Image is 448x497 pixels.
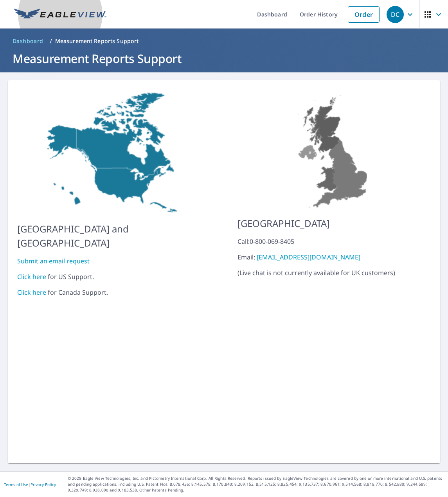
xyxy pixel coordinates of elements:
[237,237,431,246] div: Call: 0-800-069-8405
[9,35,47,47] a: Dashboard
[237,216,431,230] p: [GEOGRAPHIC_DATA]
[50,36,52,46] li: /
[17,272,46,281] a: Click here
[31,482,56,487] a: Privacy Policy
[17,257,90,265] a: Submit an email request
[17,222,220,250] p: [GEOGRAPHIC_DATA] and [GEOGRAPHIC_DATA]
[68,475,444,493] p: © 2025 Eagle View Technologies, Inc. and Pictometry International Corp. All Rights Reserved. Repo...
[17,272,220,281] div: for US Support.
[387,6,404,23] div: DC
[13,37,43,45] span: Dashboard
[237,237,431,277] p: ( Live chat is not currently available for UK customers )
[17,90,220,216] img: US-MAP
[17,288,46,297] a: Click here
[237,252,431,262] div: Email:
[4,482,56,487] p: |
[348,6,380,23] a: Order
[257,253,360,261] a: [EMAIL_ADDRESS][DOMAIN_NAME]
[237,90,431,210] img: US-MAP
[4,482,28,487] a: Terms of Use
[9,35,439,47] nav: breadcrumb
[14,9,106,20] img: EV Logo
[17,288,220,297] div: for Canada Support.
[55,37,139,45] p: Measurement Reports Support
[9,50,439,67] h1: Measurement Reports Support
